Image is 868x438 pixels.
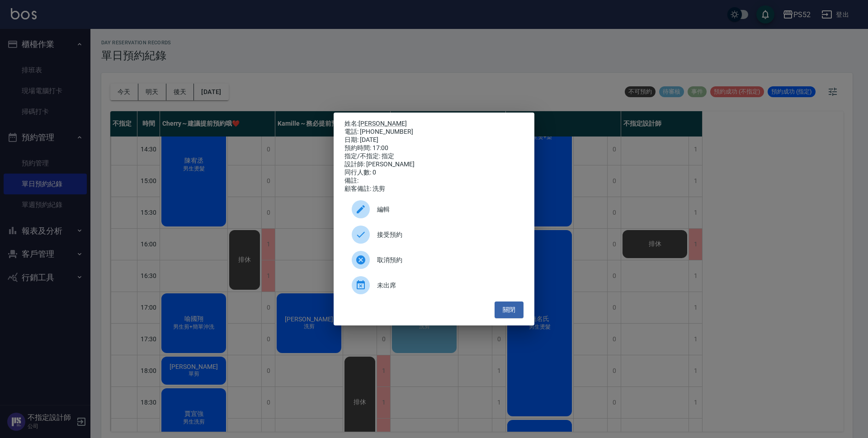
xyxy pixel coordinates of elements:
div: 備註: [344,177,524,185]
span: 接受預約 [377,230,516,240]
div: 預約時間: 17:00 [344,144,524,152]
a: [PERSON_NAME] [359,120,407,127]
div: 未出席 [344,273,524,298]
div: 同行人數: 0 [344,169,524,177]
div: 接受預約 [344,222,524,247]
div: 編輯 [344,197,524,222]
div: 電話: [PHONE_NUMBER] [344,128,524,136]
button: 關閉 [495,301,524,318]
span: 取消預約 [377,255,516,265]
span: 未出席 [377,281,516,290]
div: 顧客備註: 洗剪 [344,185,524,193]
div: 取消預約 [344,247,524,273]
div: 設計師: [PERSON_NAME] [344,160,524,169]
div: 指定/不指定: 指定 [344,152,524,160]
p: 姓名: [344,120,524,128]
span: 編輯 [377,205,516,214]
div: 日期: [DATE] [344,136,524,144]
